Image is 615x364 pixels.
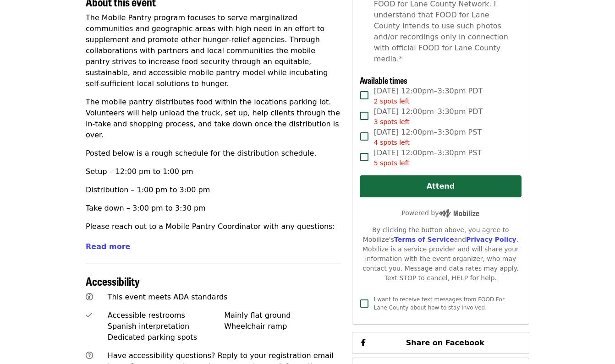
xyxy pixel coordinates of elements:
span: [DATE] 12:00pm–3:30pm PST [374,127,482,147]
i: question-circle icon [86,351,93,360]
button: Attend [360,175,522,197]
span: [DATE] 12:00pm–3:30pm PST [374,147,482,168]
button: Read more [86,241,130,252]
div: Mainly flat ground [224,310,341,321]
span: 4 spots left [374,139,410,146]
button: Share on Facebook [352,332,529,354]
p: Please reach out to a Mobile Pantry Coordinator with any questions: [86,221,341,232]
span: Read more [86,242,130,251]
span: Powered by [401,209,479,217]
div: By clicking the button above, you agree to Mobilize's and . Mobilize is a service provider and wi... [360,225,522,283]
img: Powered by Mobilize [439,209,479,217]
span: 3 spots left [374,118,410,125]
p: Distribution – 1:00 pm to 3:00 pm [86,185,341,196]
div: Accessible restrooms [108,310,225,321]
span: [DATE] 12:00pm–3:30pm PDT [374,106,483,127]
p: [PERSON_NAME] (she/they/elle) Bilingual Mobile Pantry Coordinator - [EMAIL_ADDRESS][DOMAIN_NAME] [86,239,341,261]
a: Privacy Policy [466,236,516,243]
div: Spanish interpretation [108,321,225,332]
span: 2 spots left [374,98,410,105]
p: The mobile pantry distributes food within the locations parking lot. Volunteers will help unload ... [86,97,341,141]
a: Terms of Service [394,236,454,243]
div: Dedicated parking spots [108,332,225,343]
span: 5 spots left [374,159,410,167]
p: Setup – 12:00 pm to 1:00 pm [86,166,341,177]
div: Wheelchair ramp [224,321,341,332]
span: Available times [360,74,407,86]
i: check icon [86,311,92,320]
span: Share on Facebook [406,338,484,347]
p: The Mobile Pantry program focuses to serve marginalized communities and geographic areas with hig... [86,12,341,89]
p: Posted below is a rough schedule for the distribution schedule. [86,148,341,159]
span: This event meets ADA standards [108,293,228,301]
span: I want to receive text messages from FOOD For Lane County about how to stay involved. [374,296,505,311]
span: [DATE] 12:00pm–3:30pm PDT [374,86,483,106]
p: Take down – 3:00 pm to 3:30 pm [86,203,341,214]
i: universal-access icon [86,293,93,301]
span: Accessibility [86,273,140,289]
